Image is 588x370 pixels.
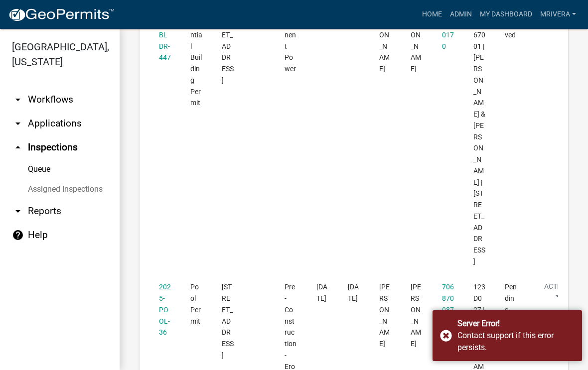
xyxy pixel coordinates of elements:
span: Pool Permit [190,283,201,325]
a: 7064730170 [442,8,454,50]
button: Action [536,281,577,306]
span: 087C067001 | HAIRETIS ANDREW & KELLY | 102 S CAY DR [473,8,485,265]
span: Zach Beavers [411,283,421,348]
div: [DATE] [348,281,360,304]
span: Approved [505,8,516,39]
a: 2024-BLDR-447 [159,8,171,61]
i: help [12,229,24,241]
div: Server Error! [457,318,575,330]
a: Home [418,5,446,24]
i: arrow_drop_down [12,205,24,217]
div: Contact support if this error persists. [457,330,575,354]
span: 192 WINDING RIVER RD [222,283,234,359]
span: Pending Inspection [505,283,517,348]
i: arrow_drop_down [12,118,24,129]
a: 7068700874 [442,283,454,325]
a: mrivera [536,5,580,24]
i: arrow_drop_down [12,94,24,106]
a: Admin [446,5,476,24]
a: My Dashboard [476,5,536,24]
span: Michele Rivera [379,283,390,348]
span: 08/15/2025 [316,283,327,302]
a: 2025-POOL-36 [159,283,171,336]
i: arrow_drop_up [12,141,24,153]
span: Residential Building Permit [190,8,202,107]
span: 102 C S CAY DR [222,8,234,84]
